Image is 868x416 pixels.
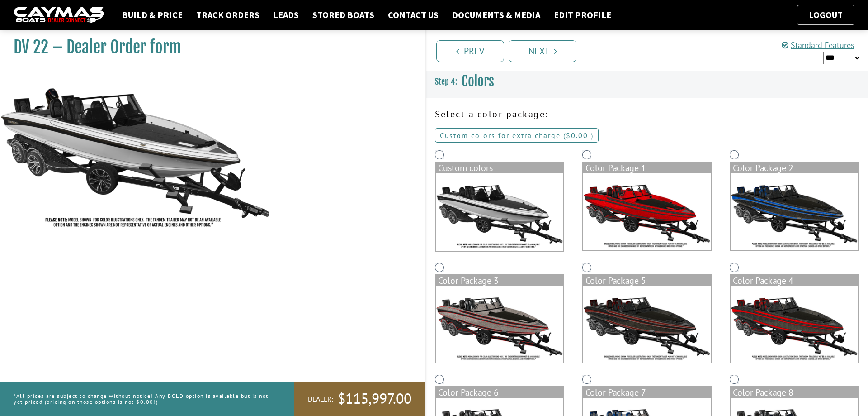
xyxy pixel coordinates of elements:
img: color_package_363.png [731,173,858,250]
a: Documents & Media [448,9,545,21]
div: Color Package 3 [436,275,563,286]
img: color_package_365.png [583,286,711,363]
h3: Colors [426,65,868,98]
div: Color Package 4 [731,275,858,286]
div: Color Package 1 [583,163,711,173]
div: Custom colors [436,163,563,173]
a: Dealer:$115,997.00 [294,382,425,416]
div: Color Package 5 [583,275,711,286]
div: Color Package 8 [731,387,858,398]
img: color_package_366.png [731,286,858,363]
a: Contact Us [383,9,443,21]
a: Track Orders [192,9,264,21]
ul: Pagination [434,39,868,62]
a: Edit Profile [549,9,616,21]
span: $0.00 [566,131,588,140]
p: *All prices are subject to change without notice! Any BOLD option is available but is not yet pri... [14,388,274,409]
a: Next [509,40,576,62]
a: Build & Price [118,9,187,21]
img: color_package_364.png [436,286,563,363]
span: Dealer: [308,394,333,404]
div: Color Package 6 [436,387,563,398]
div: Color Package 7 [583,387,711,398]
a: Standard Features [782,40,854,50]
div: Color Package 2 [731,163,858,173]
img: caymas-dealer-connect-2ed40d3bc7270c1d8d7ffb4b79bf05adc795679939227970def78ec6f6c03838.gif [14,7,104,24]
img: DV22-Base-Layer.png [436,173,563,251]
a: Leads [269,9,303,21]
img: color_package_362.png [583,173,711,250]
a: Custom colors for extra charge ($0.00 ) [435,128,599,143]
a: Logout [804,9,847,20]
a: Prev [436,40,504,62]
span: $115,997.00 [338,389,411,408]
h1: DV 22 – Dealer Order form [14,37,402,57]
a: Stored Boats [308,9,379,21]
p: Select a color package: [435,107,859,121]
